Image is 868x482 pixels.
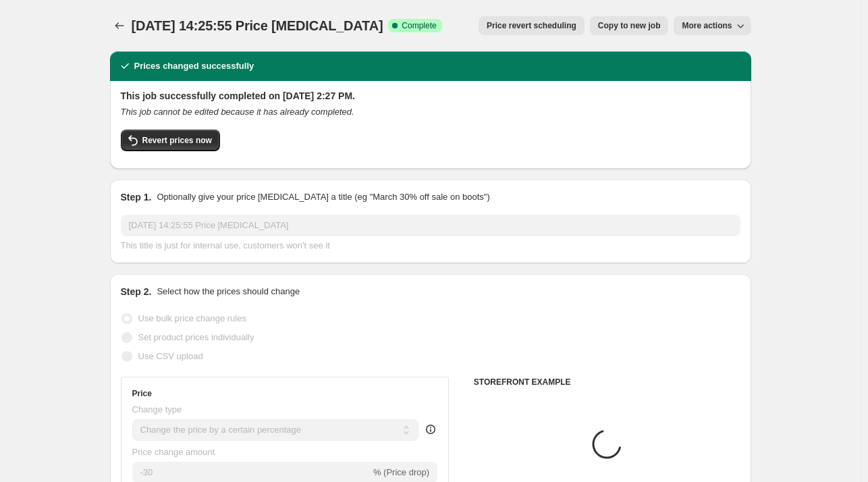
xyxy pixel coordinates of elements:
span: % (Price drop) [373,467,429,477]
span: Complete [402,20,436,31]
button: Copy to new job [590,16,669,35]
button: More actions [674,16,751,35]
span: Price change amount [132,447,215,457]
span: [DATE] 14:25:55 Price [MEDICAL_DATA] [132,18,383,33]
span: This title is just for internal use, customers won't see it [121,240,330,250]
h6: STOREFRONT EXAMPLE [474,377,740,387]
h2: Step 1. [121,190,152,204]
span: Use CSV upload [138,351,203,361]
span: Change type [132,404,182,414]
span: Set product prices individually [138,332,254,342]
button: Revert prices now [121,130,220,151]
h2: Prices changed successfully [134,59,254,73]
button: Price revert scheduling [479,16,585,35]
i: This job cannot be edited because it has already completed. [121,107,354,117]
span: Copy to new job [598,20,661,31]
p: Optionally give your price [MEDICAL_DATA] a title (eg "March 30% off sale on boots") [157,190,489,204]
p: Select how the prices should change [157,285,300,298]
input: 30% off holiday sale [121,215,740,236]
span: Revert prices now [142,135,212,146]
button: Price change jobs [110,16,129,35]
h3: Price [132,388,152,399]
span: Use bulk price change rules [138,313,246,323]
h2: Step 2. [121,285,152,298]
h2: This job successfully completed on [DATE] 2:27 PM. [121,89,740,103]
span: Price revert scheduling [487,20,576,31]
div: help [424,423,437,436]
span: More actions [682,20,732,31]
